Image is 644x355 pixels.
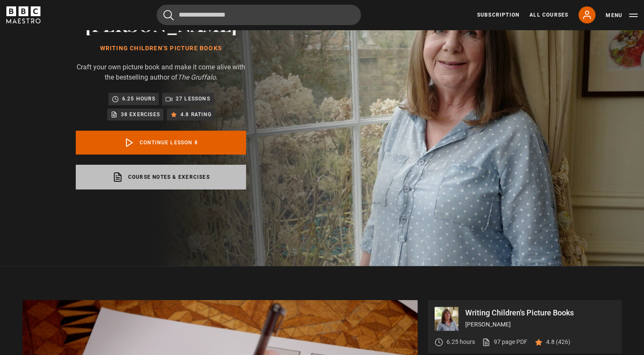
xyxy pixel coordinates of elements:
h1: Writing Children's Picture Books [76,45,246,52]
a: Continue lesson 8 [76,131,246,155]
a: 97 page PDF [482,338,527,346]
a: All Courses [530,11,568,19]
h2: [PERSON_NAME] [76,13,246,35]
svg: BBC Maestro [6,6,40,23]
input: Search [157,5,361,25]
a: Course notes & exercises [76,165,246,189]
a: Subscription [477,11,519,19]
p: 6.25 hours [122,94,155,103]
p: [PERSON_NAME] [465,320,615,329]
button: Toggle navigation [606,11,638,20]
p: 38 exercises [121,110,160,119]
p: 27 lessons [176,94,210,103]
i: The Gruffalo [177,73,216,81]
button: Submit the search query [163,10,174,20]
p: 4.8 rating [180,110,212,119]
p: 4.8 (426) [546,338,570,346]
p: Craft your own picture book and make it come alive with the bestselling author of . [76,62,246,83]
p: 6.25 hours [447,338,475,346]
p: Writing Children's Picture Books [465,309,615,317]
